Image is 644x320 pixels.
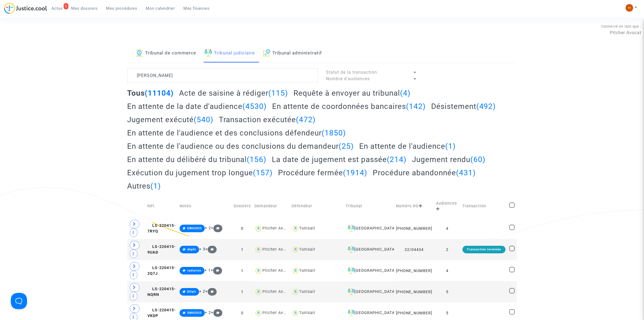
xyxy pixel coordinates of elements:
span: Nombre d'audiences [326,76,370,81]
img: icon-faciliter-sm.svg [204,49,212,57]
h2: Procédure fermée [278,168,367,177]
img: icon-faciliter-sm.svg [348,289,354,295]
div: Tunisair [299,268,316,273]
h2: Tous [127,88,174,98]
td: 4 [434,260,460,281]
span: Mes finances [184,6,210,11]
img: icon-user.svg [292,309,299,317]
td: 0 [232,218,253,239]
td: 22/04434 [394,239,434,260]
span: (156) [247,155,267,164]
span: LS-220415-9UAD [147,244,176,255]
td: [PHONE_NUMBER] [394,260,434,281]
a: Tribunal judiciaire [204,44,255,63]
span: Mes dossiers [71,6,98,11]
span: + 2 [205,310,211,315]
div: [GEOGRAPHIC_DATA] [346,225,392,232]
a: Tribunal de commerce [136,44,196,63]
span: (60) [470,155,486,164]
td: 5 [434,281,460,302]
img: jc-logo.svg [4,3,47,14]
h2: Exécution du jugement trop longue [127,168,273,177]
td: [PHONE_NUMBER] [394,218,434,239]
h2: Autres [127,181,161,191]
h2: Désistement [431,102,496,111]
span: dépôt [187,248,196,251]
span: (431) [456,168,476,177]
h2: La date de jugement est passée [272,155,407,164]
div: [GEOGRAPHIC_DATA] [346,246,392,253]
span: + 2 [199,289,205,294]
span: (214) [387,155,407,164]
h2: Procédure abandonnée [373,168,476,177]
span: LS-220415-NQRN [147,287,176,297]
img: icon-faciliter-sm.svg [348,246,354,253]
a: 5Actus [47,4,67,12]
h2: Requête à envoyer au tribunal [293,88,411,98]
div: Tunisair [299,247,316,252]
div: Pitcher Avocat [262,311,292,315]
span: (142) [406,102,426,111]
span: (1) [445,142,456,151]
div: Transaction terminée [463,246,506,253]
span: (1850) [322,128,346,137]
td: 4 [434,218,460,239]
span: + [211,268,222,273]
td: Transaction [460,195,507,218]
iframe: Help Scout Beacon - Open [11,293,27,309]
span: LS-220415-7RYQ [147,223,176,234]
span: Mes procédures [106,6,137,11]
span: + [211,226,223,230]
img: icon-user.svg [292,267,299,275]
img: icon-user.svg [292,288,299,296]
span: (115) [268,89,288,98]
div: 5 [64,3,68,9]
td: 1 [232,260,253,281]
span: (1914) [343,168,367,177]
div: [GEOGRAPHIC_DATA] [346,267,392,274]
a: Mes procédures [102,4,142,12]
span: + [205,289,217,294]
span: (540) [194,115,214,124]
h2: En attente de coordonnées bancaires [272,102,426,111]
span: + 2 [205,226,211,230]
h2: Jugement exécuté [127,115,214,124]
a: Mes finances [179,4,214,12]
span: LS-220415-2Q7J [147,266,176,276]
img: fc99b196863ffcca57bb8fe2645aafd9 [626,4,633,12]
td: 1 [232,281,253,302]
h2: Acte de saisine à rédiger [179,88,288,98]
span: (4530) [243,102,267,111]
img: icon-user.svg [255,267,262,275]
div: Pitcher Avocat [262,268,292,273]
h2: En attente de la date d'audience [127,102,267,111]
span: Mon calendrier [146,6,175,11]
span: (472) [296,115,316,124]
h2: Jugement rendu [412,155,486,164]
a: Tribunal administratif [263,44,322,63]
span: GWA2025 [187,311,202,315]
span: Actus [51,6,63,11]
img: icon-user.svg [255,288,262,296]
td: Défendeur [290,195,344,218]
h2: En attente du délibéré du tribunal [127,155,267,164]
td: Réf. [146,195,178,218]
h2: Transaction exécutée [219,115,316,124]
img: icon-faciliter-sm.svg [348,267,354,274]
img: icon-user.svg [255,246,262,254]
span: LS-220415-VKDP [147,308,176,318]
span: Statut de la transaction [326,70,377,75]
span: + [211,310,223,315]
span: (11104) [145,89,174,98]
img: icon-user.svg [255,309,262,317]
img: icon-user.svg [255,225,262,232]
span: GWA2025 [187,227,202,230]
h2: En attente de l'audience ou des conclusions du demandeur [127,141,354,151]
div: [GEOGRAPHIC_DATA] [346,289,392,295]
div: Tunisair [299,311,316,315]
td: Numéro RG [394,195,434,218]
td: Dossiers [232,195,253,218]
div: Pitcher Avocat [262,226,292,231]
td: Notes [178,195,232,218]
img: icon-faciliter-sm.svg [348,225,354,232]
